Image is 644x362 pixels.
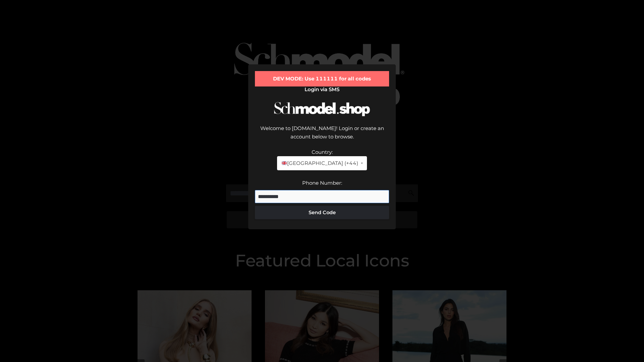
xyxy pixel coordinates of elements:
[312,149,333,155] label: Country:
[281,159,358,168] span: [GEOGRAPHIC_DATA] (+44)
[255,71,389,86] div: DEV MODE: Use 111111 for all codes
[255,86,389,93] h2: Login via SMS
[282,161,287,166] img: 🇬🇧
[255,206,389,219] button: Send Code
[255,124,389,148] div: Welcome to [DOMAIN_NAME]! Login or create an account below to browse.
[302,180,342,186] label: Phone Number:
[272,96,372,122] img: Schmodel Logo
